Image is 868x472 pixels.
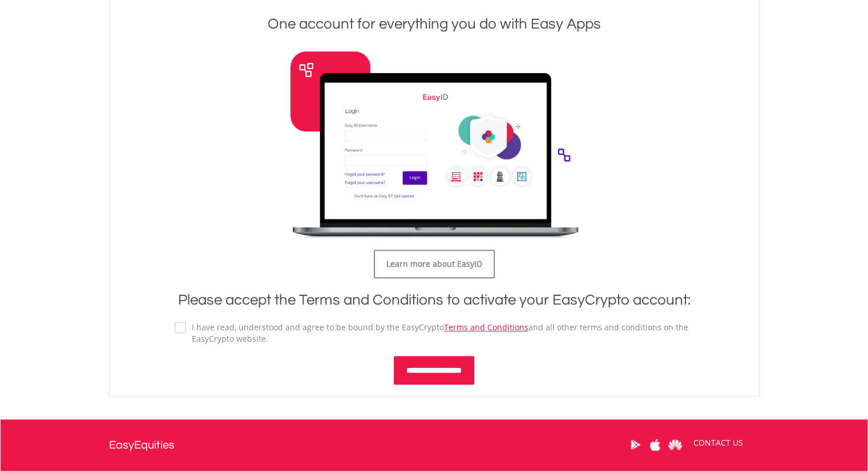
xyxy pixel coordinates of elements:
[175,290,694,310] h1: Please accept the Terms and Conditions to activate your EasyCrypto account:
[112,14,756,34] h1: One account for everything you do with Easy Apps
[290,51,578,238] img: The EasyID login screen
[625,427,645,462] a: Google Play
[645,427,665,462] a: Apple
[685,427,751,459] a: CONTACT US
[665,427,685,462] a: Huawei
[109,419,175,471] a: EasyEquities
[444,322,528,333] a: Terms and Conditions
[374,250,495,278] a: Learn more about EasyID
[186,322,694,345] label: I have read, understood and agree to be bound by the EasyCrypto and all other terms and condition...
